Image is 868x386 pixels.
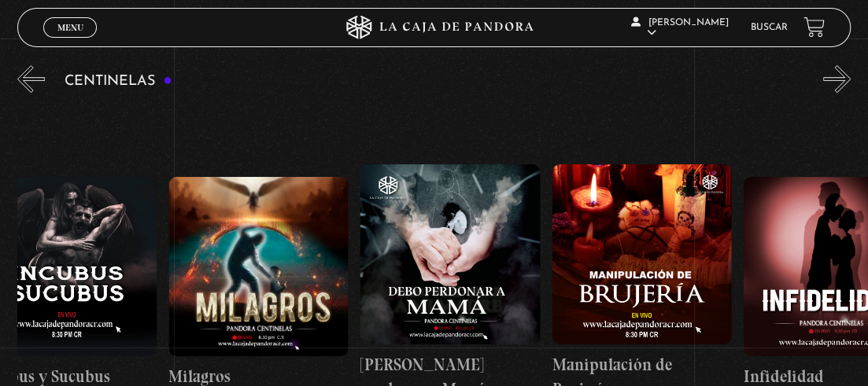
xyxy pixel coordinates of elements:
button: Previous [17,65,45,93]
a: View your shopping cart [803,17,825,38]
span: [PERSON_NAME] [631,18,729,38]
a: Buscar [751,23,788,32]
span: Cerrar [52,36,89,47]
button: Next [823,65,851,93]
h3: Centinelas [65,74,172,89]
span: Menu [57,23,83,32]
